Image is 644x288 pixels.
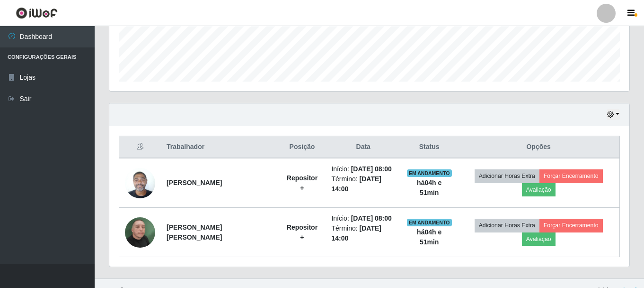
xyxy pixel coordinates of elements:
[522,232,556,246] button: Avaliação
[475,169,539,183] button: Adicionar Horas Extra
[331,223,395,243] li: Término:
[331,214,395,223] li: Início:
[539,219,603,232] button: Forçar Encerramento
[331,174,395,194] li: Término:
[125,163,155,203] img: 1698236376428.jpeg
[407,219,452,226] span: EM ANDAMENTO
[522,183,556,196] button: Avaliação
[287,223,318,241] strong: Repositor +
[458,136,619,158] th: Opções
[407,169,452,177] span: EM ANDAMENTO
[417,228,441,246] strong: há 04 h e 51 min
[401,136,458,158] th: Status
[167,179,222,186] strong: [PERSON_NAME]
[331,164,395,174] li: Início:
[351,214,392,222] time: [DATE] 08:00
[167,223,222,241] strong: [PERSON_NAME] [PERSON_NAME]
[125,205,155,260] img: 1741788345526.jpeg
[278,136,326,158] th: Posição
[16,7,58,19] img: CoreUI Logo
[417,179,441,196] strong: há 04 h e 51 min
[326,136,401,158] th: Data
[287,174,318,192] strong: Repositor +
[161,136,278,158] th: Trabalhador
[475,219,539,232] button: Adicionar Horas Extra
[539,169,603,183] button: Forçar Encerramento
[351,165,392,173] time: [DATE] 08:00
